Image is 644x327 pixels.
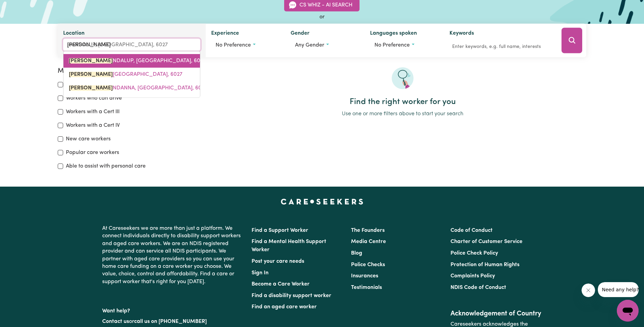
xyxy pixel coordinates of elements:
[69,58,113,64] mark: [PERSON_NAME]
[351,262,385,268] a: Police Checks
[374,42,410,48] span: No preference
[252,270,269,276] a: Sign In
[291,29,310,39] label: Gender
[617,300,639,322] iframe: Button to launch messaging window
[370,29,417,39] label: Languages spoken
[450,285,506,290] a: NDIS Code of Conduct
[252,281,310,287] a: Become a Care Worker
[351,251,362,256] a: Blog
[562,28,582,53] button: Search
[450,310,542,318] h2: Acknowledgement of Country
[351,285,382,290] a: Testimonials
[69,72,182,77] span: [GEOGRAPHIC_DATA], 6027
[63,54,200,68] a: JOONDALUP, Western Australia, 6027
[69,85,113,91] mark: [PERSON_NAME]
[211,29,239,39] label: Experience
[450,228,493,233] a: Code of Conduct
[58,67,210,75] h2: More filters:
[252,239,326,253] a: Find a Mental Health Support Worker
[216,42,251,48] span: No preference
[66,121,120,130] label: Workers with a Cert IV
[450,262,519,268] a: Protection of Human Rights
[102,319,129,324] a: Contact us
[252,304,317,310] a: Find an aged care worker
[58,13,586,21] div: or
[66,162,146,170] label: Able to assist with personal care
[4,5,41,10] span: Need any help?
[69,58,206,64] span: NDALUP, [GEOGRAPHIC_DATA], 6027
[295,42,324,48] span: Any gender
[66,135,111,143] label: New care workers
[370,39,439,52] button: Worker language preferences
[63,29,85,39] label: Location
[351,273,378,279] a: Insurances
[449,41,552,52] input: Enter keywords, e.g. full name, interests
[450,251,498,256] a: Police Check Policy
[134,319,207,324] a: call us on [PHONE_NUMBER]
[219,97,586,107] h2: Find the right worker for you
[281,199,363,204] a: Careseekers home page
[63,51,200,98] div: menu-options
[219,110,586,118] p: Use one or more filters above to start your search
[211,39,280,52] button: Worker experience options
[598,282,639,297] iframe: Message from company
[252,293,331,298] a: Find a disability support worker
[66,108,119,116] label: Workers with a Cert III
[252,259,304,264] a: Post your care needs
[69,85,208,91] span: NDANNA, [GEOGRAPHIC_DATA], 6060
[291,39,359,52] button: Worker gender preference
[66,149,119,157] label: Popular care workers
[351,239,386,244] a: Media Centre
[63,68,200,81] a: JOONDALUP DC, Western Australia, 6027
[63,39,200,51] input: Enter a suburb
[102,222,243,288] p: At Careseekers we are more than just a platform. We connect individuals directly to disability su...
[582,283,595,297] iframe: Close message
[66,94,122,102] label: Workers who can drive
[450,273,495,279] a: Complaints Policy
[449,29,474,39] label: Keywords
[450,239,522,244] a: Charter of Customer Service
[69,72,113,77] mark: [PERSON_NAME]
[351,228,385,233] a: The Founders
[63,81,200,95] a: JOONDANNA, Western Australia, 6060
[102,305,243,315] p: Want help?
[252,228,308,233] a: Find a Support Worker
